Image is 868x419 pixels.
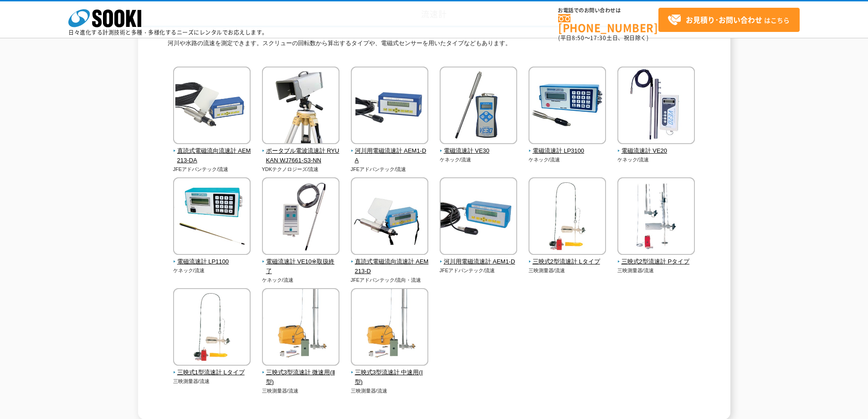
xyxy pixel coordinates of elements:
a: 電磁流速計 VE20 [617,138,695,156]
p: YDKテクノロジーズ/流速 [262,166,340,173]
img: 河川用電磁流速計 AEM1-DA [351,67,428,146]
span: 電磁流速計 VE10※取扱終了 [262,257,340,276]
span: 三映式2型流速計 Lタイプ [529,257,606,267]
a: 電磁流速計 LP3100 [529,138,606,156]
p: JFEアドバンテック/流速 [173,166,251,173]
img: 電磁流速計 VE30 [440,67,517,146]
span: 電磁流速計 LP1100 [173,257,251,267]
a: 三映式1型流速計 Lタイプ [173,359,251,378]
p: 三映測量器/流速 [351,387,429,395]
p: JFEアドバンテック/流速 [351,166,429,173]
span: 三映式1型流速計 Lタイプ [173,368,251,378]
a: 三映式3型流速計 微速用(Ⅱ型) [262,359,340,387]
span: 三映式3型流速計 微速用(Ⅱ型) [262,368,340,387]
span: 電磁流速計 VE30 [440,146,518,156]
span: 河川用電磁流速計 AEM1-D [440,257,518,267]
span: ポータブル電波流速計 RYUKAN WJ7661-S3-NN [262,146,340,166]
a: 直読式電磁流向流速計 AEM213-DA [173,138,251,165]
a: お見積り･お問い合わせはこちら [658,8,800,32]
span: 直読式電磁流向流速計 AEM213-D [351,257,429,276]
a: ポータブル電波流速計 RYUKAN WJ7661-S3-NN [262,138,340,165]
p: 日々進化する計測技術と多種・多様化するニーズにレンタルでお応えします。 [68,30,268,35]
a: 三映式2型流速計 Lタイプ [529,248,606,267]
p: ケネック/流速 [440,156,518,164]
p: ケネック/流速 [173,267,251,274]
p: JFEアドバンテック/流向・流速 [351,276,429,284]
span: 電磁流速計 VE20 [617,146,695,156]
a: 電磁流速計 VE30 [440,138,518,156]
p: ケネック/流速 [617,156,695,164]
img: 電磁流速計 LP3100 [529,67,606,146]
span: 17:30 [590,34,606,42]
a: 直読式電磁流向流速計 AEM213-D [351,248,429,276]
a: 河川用電磁流速計 AEM1-D [440,248,518,267]
span: 河川用電磁流速計 AEM1-DA [351,146,429,166]
img: 三映式2型流速計 Lタイプ [529,177,606,257]
span: 三映式3型流速計 中速用(Ⅰ型) [351,368,429,387]
strong: お見積り･お問い合わせ [686,14,762,25]
p: 三映測量器/流速 [529,267,606,274]
p: 三映測量器/流速 [617,267,695,274]
p: ケネック/流速 [262,276,340,284]
img: 三映式2型流速計 Pタイプ [617,177,695,257]
img: 電磁流速計 VE20 [617,67,695,146]
img: 直読式電磁流向流速計 AEM213-DA [173,67,251,146]
a: [PHONE_NUMBER] [558,14,658,33]
span: 8:50 [572,34,585,42]
p: JFEアドバンテック/流速 [440,267,518,274]
span: お電話でのお問い合わせは [558,8,658,13]
img: 河川用電磁流速計 AEM1-D [440,177,517,257]
p: 三映測量器/流速 [173,378,251,385]
a: 三映式2型流速計 Pタイプ [617,248,695,267]
a: 河川用電磁流速計 AEM1-DA [351,138,429,165]
span: (平日 ～ 土日、祝日除く) [558,34,648,42]
a: 三映式3型流速計 中速用(Ⅰ型) [351,359,429,387]
span: はこちら [668,13,790,27]
img: 三映式3型流速計 中速用(Ⅰ型) [351,288,428,368]
span: 直読式電磁流向流速計 AEM213-DA [173,146,251,166]
img: 三映式1型流速計 Lタイプ [173,288,251,368]
img: 電磁流速計 LP1100 [173,177,251,257]
span: 三映式2型流速計 Pタイプ [617,257,695,267]
p: ケネック/流速 [529,156,606,164]
span: 電磁流速計 LP3100 [529,146,606,156]
img: 電磁流速計 VE10※取扱終了 [262,177,339,257]
p: 三映測量器/流速 [262,387,340,395]
a: 電磁流速計 LP1100 [173,248,251,267]
img: ポータブル電波流速計 RYUKAN WJ7661-S3-NN [262,67,339,146]
img: 三映式3型流速計 微速用(Ⅱ型) [262,288,339,368]
img: 直読式電磁流向流速計 AEM213-D [351,177,428,257]
p: 河川や水路の流速を測定できます。スクリューの回転数から算出するタイプや、電磁式センサーを用いたタイプなどもあります。 [168,39,701,53]
a: 電磁流速計 VE10※取扱終了 [262,248,340,276]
